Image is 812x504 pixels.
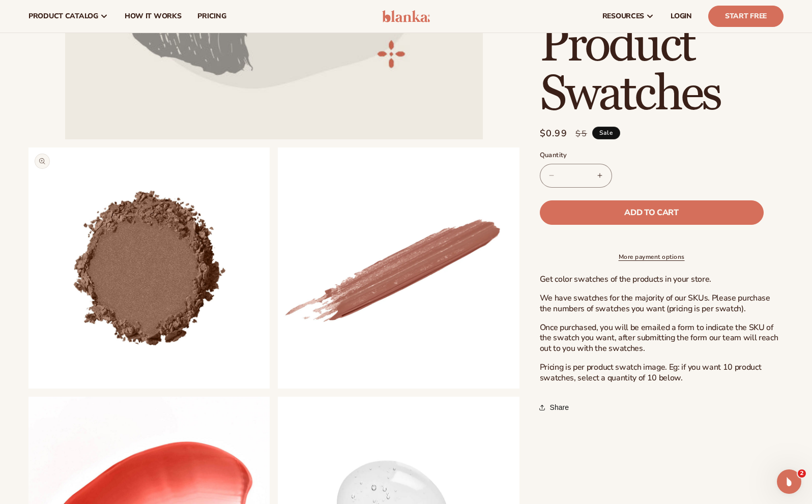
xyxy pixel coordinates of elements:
[540,151,764,161] label: Quantity
[540,322,784,354] p: Once purchased, you will be emailed a form to indicate the SKU of the swatch you want, after subm...
[540,252,764,261] a: More payment options
[798,469,806,478] span: 2
[540,21,784,119] h1: Product Swatches
[575,128,587,140] s: $5
[602,12,644,20] span: resources
[540,362,784,383] p: Pricing is per product swatch image. Eg: if you want 10 product swatches, select a quantity of 10...
[28,12,98,20] span: product catalog
[540,396,572,419] button: Share
[671,12,692,20] span: LOGIN
[540,274,784,285] p: Get color swatches of the products in your store.
[540,293,784,314] p: We have swatches for the majority of our SKUs. Please purchase the numbers of swatches you want (...
[540,127,568,140] span: $0.99
[592,127,620,139] span: Sale
[624,209,678,217] span: Add to cart
[125,12,182,20] span: How It Works
[382,10,430,22] img: logo
[540,200,764,225] button: Add to cart
[197,12,226,20] span: pricing
[777,469,801,494] iframe: Intercom live chat
[708,6,784,27] a: Start Free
